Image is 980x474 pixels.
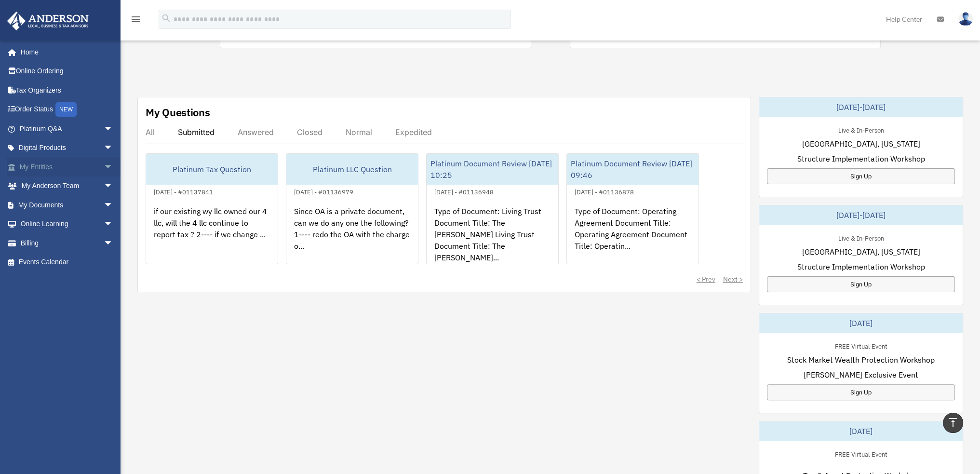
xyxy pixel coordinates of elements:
a: Sign Up [767,384,955,400]
a: menu [130,17,142,25]
div: [DATE] - #01136878 [567,186,642,196]
div: if our existing wy llc owned our 4 llc, will the 4 llc continue to report tax ? 2---- if we chang... [146,198,278,273]
div: My Questions [146,105,210,120]
a: Home [7,42,123,62]
div: [DATE] - #01136979 [286,186,361,196]
div: [DATE] - #01136948 [427,186,501,196]
div: Live & In-Person [830,232,891,243]
span: arrow_drop_down [104,233,123,253]
span: Structure Implementation Workshop [797,153,925,164]
div: Type of Document: Operating Agreement Document Title: Operating Agreement Document Title: Operati... [567,198,698,273]
div: Platinum LLC Question [286,154,418,185]
div: Submitted [178,127,215,137]
a: Platinum Document Review [DATE] 09:46[DATE] - #01136878Type of Document: Operating Agreement Docu... [566,153,699,264]
i: vertical_align_top [947,417,959,428]
div: Answered [238,127,274,137]
a: Order StatusNEW [7,100,128,120]
div: Live & In-Person [830,124,891,135]
span: arrow_drop_down [104,195,123,215]
a: Platinum Document Review [DATE] 10:25[DATE] - #01136948Type of Document: Living Trust Document Ti... [426,153,559,264]
div: Closed [297,127,322,137]
div: All [146,127,155,137]
a: Platinum Q&Aarrow_drop_down [7,119,128,138]
span: [PERSON_NAME] Exclusive Event [804,369,918,380]
a: My Entitiesarrow_drop_down [7,157,128,176]
a: My Anderson Teamarrow_drop_down [7,176,128,196]
div: Since OA is a private document, can we do any one the following? 1---- redo the OA with the charg... [286,198,418,273]
span: arrow_drop_down [104,215,123,234]
a: Platinum LLC Question[DATE] - #01136979Since OA is a private document, can we do any one the foll... [286,153,418,264]
div: [DATE]-[DATE] [759,205,963,225]
div: Platinum Document Review [DATE] 10:25 [427,154,558,185]
span: arrow_drop_down [104,176,123,196]
div: [DATE]-[DATE] [759,97,963,117]
div: NEW [55,102,77,117]
a: Platinum Tax Question[DATE] - #01137841if our existing wy llc owned our 4 llc, will the 4 llc con... [146,153,278,264]
div: [DATE] [759,313,963,333]
div: FREE Virtual Event [827,340,895,351]
span: Stock Market Wealth Protection Workshop [787,354,935,366]
img: Anderson Advisors Platinum Portal [4,12,92,30]
a: Sign Up [767,168,955,184]
a: vertical_align_top [943,413,963,433]
span: [GEOGRAPHIC_DATA], [US_STATE] [802,246,920,257]
i: menu [130,14,142,25]
div: Normal [346,127,372,137]
a: Online Ordering [7,62,128,81]
a: Billingarrow_drop_down [7,233,128,253]
div: [DATE] [759,421,963,441]
a: Digital Productsarrow_drop_down [7,138,128,158]
div: Platinum Document Review [DATE] 09:46 [567,154,698,185]
a: Online Learningarrow_drop_down [7,215,128,234]
i: search [161,13,172,24]
img: User Pic [958,12,973,26]
span: arrow_drop_down [104,119,123,139]
a: My Documentsarrow_drop_down [7,195,128,215]
div: Expedited [395,127,432,137]
div: FREE Virtual Event [827,448,895,459]
span: Structure Implementation Workshop [797,261,925,272]
div: Type of Document: Living Trust Document Title: The [PERSON_NAME] Living Trust Document Title: The... [427,198,558,273]
a: Sign Up [767,276,955,292]
div: Platinum Tax Question [146,154,278,185]
span: arrow_drop_down [104,157,123,177]
a: Tax Organizers [7,81,128,100]
span: arrow_drop_down [104,138,123,158]
a: Events Calendar [7,253,128,272]
span: [GEOGRAPHIC_DATA], [US_STATE] [802,138,920,149]
div: [DATE] - #01137841 [146,186,221,196]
